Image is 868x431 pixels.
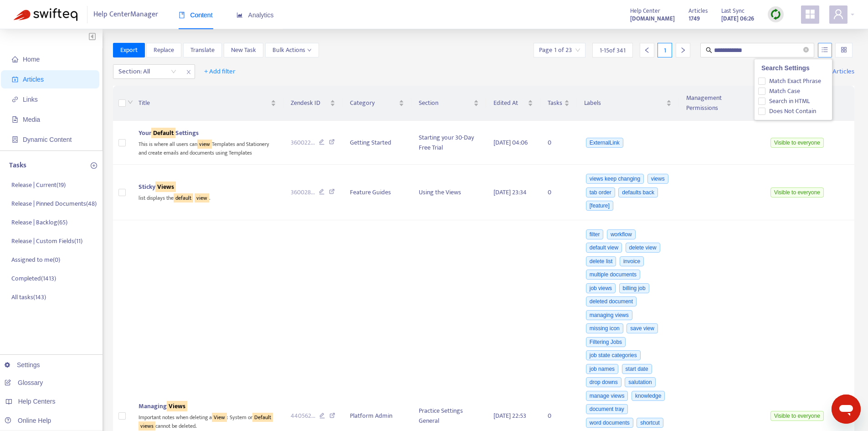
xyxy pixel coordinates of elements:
[411,121,486,165] td: Starting your 30-Day Free Trial
[586,310,632,320] span: managing views
[822,47,828,53] span: unordered-list
[9,160,26,171] p: Tasks
[190,45,215,55] span: Translate
[493,137,528,148] span: [DATE] 04:06
[343,121,412,165] td: Getting Started
[204,66,236,77] span: + Add filter
[11,218,67,227] p: Release | Backlog ( 65 )
[11,180,66,190] p: Release | Current ( 19 )
[146,43,181,57] button: Replace
[12,76,18,83] span: account-book
[770,9,781,20] img: sync.dc5367851b00ba804db3.png
[195,193,209,203] sqkw: view
[586,337,626,347] span: Filtering Jobs
[803,47,809,52] span: close-circle
[5,379,43,386] a: Glossary
[679,86,761,121] th: Management Permissions
[93,6,158,23] span: Help Center Manager
[586,296,637,306] span: deleted document
[688,6,708,16] span: Articles
[632,391,665,401] span: knowledge
[627,323,658,333] span: save view
[23,116,40,123] span: Media
[586,138,623,148] span: ExternalLink
[120,45,138,55] span: Export
[197,64,242,79] button: + Add filter
[630,6,660,16] span: Help Center
[586,201,613,211] span: [feature]
[805,9,816,20] span: appstore
[657,43,672,57] div: 1
[765,96,813,106] span: Search in HTML
[637,418,663,428] span: shortcut
[620,256,644,266] span: invoice
[11,199,97,208] p: Release | Pinned Documents ( 48 )
[5,417,51,424] a: Online Help
[224,43,263,57] button: New Task
[688,14,700,24] strong: 1749
[761,64,810,72] strong: Search Settings
[586,283,616,293] span: job views
[721,14,754,24] strong: [DATE] 06:26
[419,98,472,108] span: Section
[5,361,40,369] a: Settings
[231,45,256,55] span: New Task
[197,140,212,149] sqkw: view
[586,229,604,239] span: filter
[577,86,679,121] th: Labels
[540,165,577,220] td: 0
[179,11,213,19] span: Content
[600,46,626,55] span: 1 - 15 of 341
[548,98,562,108] span: Tasks
[183,43,222,57] button: Translate
[154,45,174,55] span: Replace
[586,243,622,253] span: default view
[630,13,675,24] a: [DOMAIN_NAME]
[14,8,77,21] img: Swifteq
[212,413,227,422] sqkw: View
[770,138,824,148] span: Visible to everyone
[411,165,486,220] td: Using the Views
[644,47,650,53] span: left
[818,43,832,57] button: unordered-list
[151,128,175,138] sqkw: Default
[343,86,412,121] th: Category
[12,116,18,123] span: file-image
[486,86,540,121] th: Edited At
[272,45,312,55] span: Bulk Actions
[586,187,615,197] span: tab order
[622,364,652,374] span: start date
[765,106,819,116] span: Does Not Contain
[139,98,269,108] span: Title
[721,6,745,16] span: Last Sync
[618,187,658,197] span: defaults back
[493,187,527,197] span: [DATE] 23:34
[167,401,187,411] sqkw: Views
[12,96,18,103] span: link
[291,98,328,108] span: Zendesk ID
[647,174,668,184] span: views
[174,193,193,203] sqkw: default
[11,255,60,265] p: Assigned to me ( 0 )
[23,56,40,63] span: Home
[803,46,809,55] span: close-circle
[350,98,397,108] span: Category
[493,410,526,421] span: [DATE] 22:53
[586,391,628,401] span: manage views
[626,243,660,253] span: delete view
[619,283,649,293] span: billing job
[586,323,623,333] span: missing icon
[155,182,176,192] sqkw: Views
[586,377,621,387] span: drop downs
[586,418,633,428] span: word documents
[12,56,18,62] span: home
[139,182,176,192] span: Sticky
[411,86,486,121] th: Section
[607,229,636,239] span: workflow
[770,187,824,197] span: Visible to everyone
[833,9,844,20] span: user
[291,138,315,148] span: 360022 ...
[770,411,824,421] span: Visible to everyone
[586,256,616,266] span: delete list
